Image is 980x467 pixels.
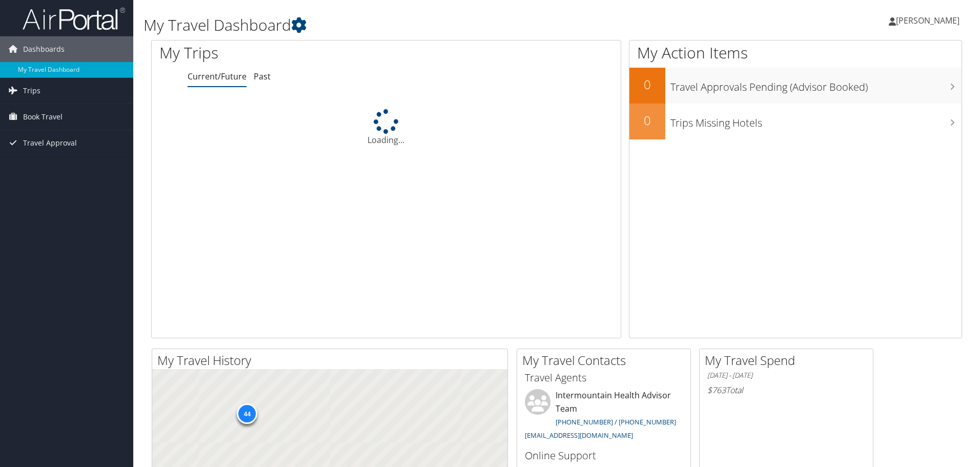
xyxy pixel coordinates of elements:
div: 44 [237,403,257,424]
h3: Online Support [525,449,683,463]
a: 0Trips Missing Hotels [629,104,962,139]
h3: Travel Agents [525,371,683,385]
h1: My Action Items [629,42,962,64]
span: Trips [23,78,40,104]
h6: [DATE] - [DATE] [707,371,865,380]
h2: My Travel Contacts [522,352,690,369]
span: Dashboards [23,36,65,62]
a: Current/Future [188,71,247,82]
h2: 0 [629,76,665,93]
span: Travel Approval [23,130,77,156]
h2: 0 [629,112,665,129]
h3: Trips Missing Hotels [670,111,962,130]
h2: My Travel History [157,352,507,369]
span: [PERSON_NAME] [896,15,959,26]
img: airportal-logo.png [23,7,125,31]
a: [EMAIL_ADDRESS][DOMAIN_NAME] [525,431,633,440]
a: Past [254,71,271,82]
h6: Total [707,384,865,396]
h3: Travel Approvals Pending (Advisor Booked) [670,75,962,94]
span: Book Travel [23,104,63,130]
h2: My Travel Spend [705,352,873,369]
a: [PHONE_NUMBER] / [PHONE_NUMBER] [556,417,676,427]
span: $763 [707,384,726,396]
a: [PERSON_NAME] [889,5,970,36]
div: Loading... [152,109,621,146]
a: 0Travel Approvals Pending (Advisor Booked) [629,68,962,104]
h1: My Trips [159,42,418,64]
li: Intermountain Health Advisor Team [520,389,688,444]
h1: My Travel Dashboard [144,14,695,36]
